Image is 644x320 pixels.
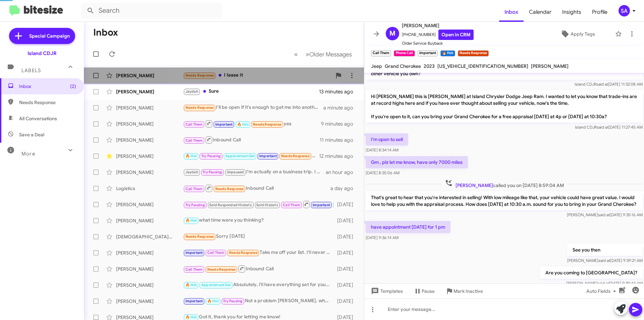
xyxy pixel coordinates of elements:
button: Templates [364,285,408,297]
p: See you then [567,244,643,256]
a: Calendar [524,2,557,22]
p: Are you coming to [GEOGRAPHIC_DATA]? [540,267,643,279]
span: Important [259,154,277,158]
div: [PERSON_NAME] [116,104,183,111]
span: Jaydah [185,89,198,94]
div: I'm sorry about that! I have been here all day. but if there is a convenient time for you to both... [183,200,334,209]
div: Not a problem [PERSON_NAME], whatever time might work for you feel free to reach out! [183,297,334,305]
span: said at [598,258,610,263]
span: Needs Response [185,105,214,110]
button: Next [302,47,356,61]
div: 9 minutes ago [321,121,359,127]
span: Unpaused [227,170,244,174]
span: Try Pausing [223,299,243,303]
span: Try Pausing [201,154,221,158]
span: Try Pausing [185,203,205,207]
span: Templates [370,285,403,297]
span: said at [598,212,610,217]
div: Sorry [DATE] [183,233,334,240]
span: [PERSON_NAME] [DATE] 9:39:44 AM [566,281,643,286]
small: Phone Call [394,50,415,56]
button: Previous [290,47,302,61]
span: Needs Response [253,122,281,127]
span: [PERSON_NAME] [DATE] 9:35:16 AM [567,212,643,217]
span: [DATE] 8:34:14 AM [366,147,398,152]
small: Needs Response [458,50,489,56]
div: [DATE] [334,233,359,240]
div: [PERSON_NAME] [116,169,183,176]
div: Take me off your list. I'll never come by to have someone waste my time. If you want to provide a... [183,249,334,257]
div: [DATE] [334,201,359,208]
div: yes [183,120,321,128]
span: Grand Cherokee [385,63,421,69]
span: Needs Response [19,99,76,106]
div: Absolutely, i'll have everything set for your visit with us! Our address is [STREET_ADDRESS]! See... [183,281,334,289]
div: [PERSON_NAME] [116,153,183,159]
span: Needs Response [229,250,258,255]
span: Island CDJR [DATE] 11:27:45 AM [575,125,643,130]
span: Labels [21,67,41,74]
div: [DATE] [334,282,359,288]
span: Island CDJR [DATE] 11:32:08 AM [575,82,643,87]
span: Appointment Set [225,154,255,158]
span: Needs Response [207,267,236,272]
button: SA [613,5,637,16]
div: a minute ago [323,104,359,111]
div: [PERSON_NAME] [116,201,183,208]
div: [DATE] [334,217,359,224]
small: Call Them [371,50,391,56]
span: 🔥 Hot [185,283,197,287]
span: Call Them [185,187,203,191]
div: [PERSON_NAME] [116,298,183,305]
div: [DATE] [334,249,359,256]
span: Call Them [185,267,203,272]
p: That's great to hear that you're interested in selling! With low mileage like that, your vehicle ... [366,191,643,210]
span: Needs Response [185,73,214,78]
span: Apply Tags [571,28,595,40]
div: an hour ago [326,169,359,176]
input: Search [81,3,222,19]
span: (2) [70,83,76,90]
div: [DATE] [334,266,359,272]
p: Hi [PERSON_NAME] this is [PERSON_NAME] at Island Chrysler Dodge Jeep Ram. I wanted to let you kno... [366,90,643,123]
span: Important [185,250,203,255]
span: » [306,50,309,58]
a: Profile [587,2,613,22]
span: More [21,151,35,157]
p: Gm , plz let me know, have only 7000 miles [366,156,468,168]
div: [PERSON_NAME] [116,266,183,272]
button: Auto Fields [581,285,624,297]
button: Apply Tags [543,28,612,40]
a: Inbox [499,2,524,22]
span: [PHONE_NUMBER] [402,30,474,40]
button: Pause [408,285,440,297]
span: [PERSON_NAME] [402,21,474,30]
div: I lease it [183,72,332,79]
h1: Inbox [93,27,118,38]
span: [PERSON_NAME] [531,63,569,69]
div: a day ago [330,185,359,192]
div: I'll be open if it's enough to get me into another vehicle. How much are you guys offering, it ju... [183,104,323,111]
span: called you on [DATE] 8:59:04 AM [442,179,567,189]
div: I'm actually on a business trip. I will be back [DATE]. We can talk [DATE]? [183,168,326,176]
div: [PERSON_NAME] [116,88,183,95]
span: Needs Response [185,234,214,239]
span: Insights [557,2,587,22]
div: what time were you thinking? [183,217,334,224]
span: Inbox [19,83,76,90]
span: Sold Responded Historic [209,203,252,207]
span: [US_VEHICLE_IDENTIFICATION_NUMBER] [437,63,528,69]
div: When I returned the grand Cherokee I was treated very poorly and will never get another vehicle o... [183,152,319,160]
span: Jaydah [185,170,198,174]
span: Needs Response [281,154,310,158]
span: M [389,28,395,39]
span: Sold Historic [256,203,278,207]
span: Jeep [371,63,382,69]
span: said at [596,82,608,87]
span: Important [313,203,330,207]
div: [PERSON_NAME] [116,72,183,79]
div: 13 minutes ago [319,88,359,95]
